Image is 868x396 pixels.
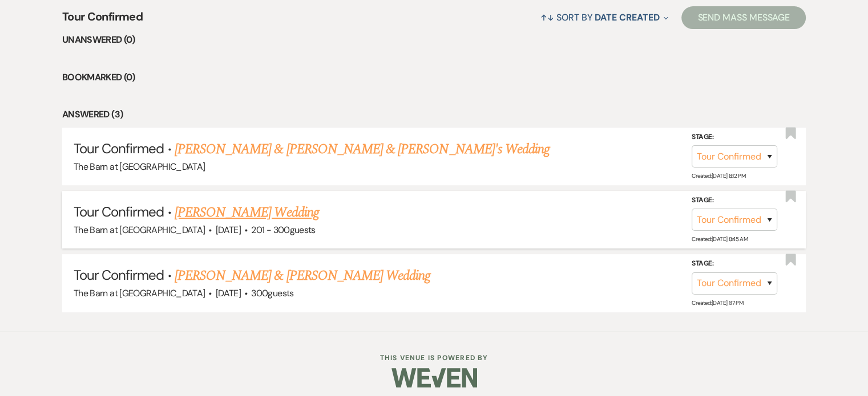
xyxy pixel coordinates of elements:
[216,287,241,299] span: [DATE]
[175,139,550,160] a: [PERSON_NAME] & [PERSON_NAME] & [PERSON_NAME]'s Wedding
[692,131,777,144] label: Stage:
[681,6,806,29] button: Send Mass Message
[692,299,743,306] span: Created: [DATE] 1:17 PM
[62,8,143,32] span: Tour Confirmed
[692,258,777,270] label: Stage:
[536,2,673,32] button: Sort By Date Created
[595,11,659,23] span: Date Created
[216,224,241,236] span: [DATE]
[692,235,748,243] span: Created: [DATE] 8:45 AM
[692,194,777,207] label: Stage:
[251,287,293,299] span: 300 guests
[540,11,554,23] span: ↑↓
[251,224,315,236] span: 201 - 300 guests
[62,70,806,85] li: Bookmarked (0)
[175,202,319,223] a: [PERSON_NAME] Wedding
[74,140,164,157] span: Tour Confirmed
[74,203,164,221] span: Tour Confirmed
[62,32,806,47] li: Unanswered (0)
[74,161,205,173] span: The Barn at [GEOGRAPHIC_DATA]
[74,266,164,284] span: Tour Confirmed
[175,266,430,286] a: [PERSON_NAME] & [PERSON_NAME] Wedding
[74,224,205,236] span: The Barn at [GEOGRAPHIC_DATA]
[62,107,806,122] li: Answered (3)
[692,172,745,179] span: Created: [DATE] 8:12 PM
[74,287,205,299] span: The Barn at [GEOGRAPHIC_DATA]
